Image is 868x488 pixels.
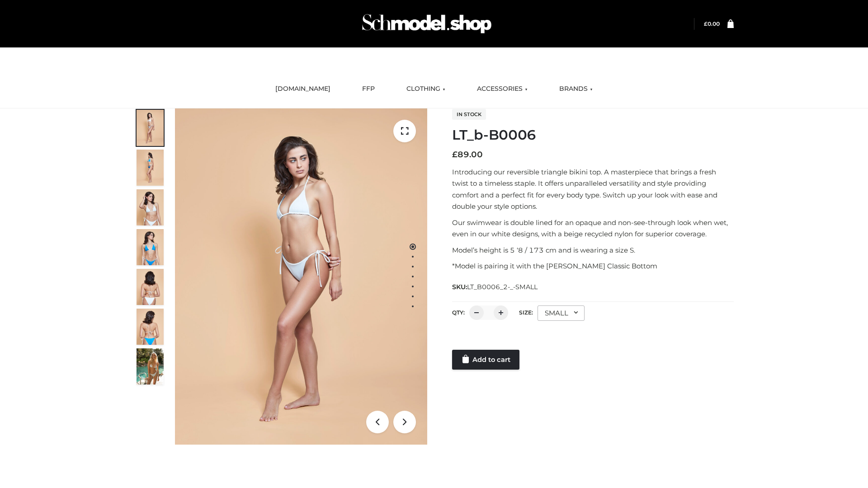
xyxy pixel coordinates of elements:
[359,6,495,42] img: Schmodel Admin 964
[470,79,534,99] a: ACCESSORIES
[452,309,465,316] label: QTY:
[452,282,538,292] span: SKU:
[355,79,382,99] a: FFP
[452,166,734,212] p: Introducing our reversible triangle bikini top. A masterpiece that brings a fresh twist to a time...
[452,109,486,120] span: In stock
[552,79,599,99] a: BRANDS
[137,150,164,186] img: ArielClassicBikiniTop_CloudNine_AzureSky_OW114ECO_2-scaled.jpg
[175,108,427,445] img: ArielClassicBikiniTop_CloudNine_AzureSky_OW114ECO_1
[400,79,452,99] a: CLOTHING
[519,309,533,316] label: Size:
[269,79,337,99] a: [DOMAIN_NAME]
[704,20,720,27] a: £0.00
[137,110,164,146] img: ArielClassicBikiniTop_CloudNine_AzureSky_OW114ECO_1-scaled.jpg
[704,20,708,27] span: £
[452,217,734,240] p: Our swimwear is double lined for an opaque and non-see-through look when wet, even in our white d...
[467,283,538,291] span: LT_B0006_2-_-SMALL
[452,150,458,160] span: £
[137,229,164,265] img: ArielClassicBikiniTop_CloudNine_AzureSky_OW114ECO_4-scaled.jpg
[704,20,720,27] bdi: 0.00
[452,127,734,143] h1: LT_b-B0006
[452,150,483,160] bdi: 89.00
[137,309,164,345] img: ArielClassicBikiniTop_CloudNine_AzureSky_OW114ECO_8-scaled.jpg
[538,305,585,321] div: SMALL
[137,348,164,385] img: Arieltop_CloudNine_AzureSky2.jpg
[452,350,519,370] a: Add to cart
[137,269,164,305] img: ArielClassicBikiniTop_CloudNine_AzureSky_OW114ECO_7-scaled.jpg
[452,244,734,256] p: Model’s height is 5 ‘8 / 173 cm and is wearing a size S.
[452,260,734,272] p: *Model is pairing it with the [PERSON_NAME] Classic Bottom
[137,189,164,225] img: ArielClassicBikiniTop_CloudNine_AzureSky_OW114ECO_3-scaled.jpg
